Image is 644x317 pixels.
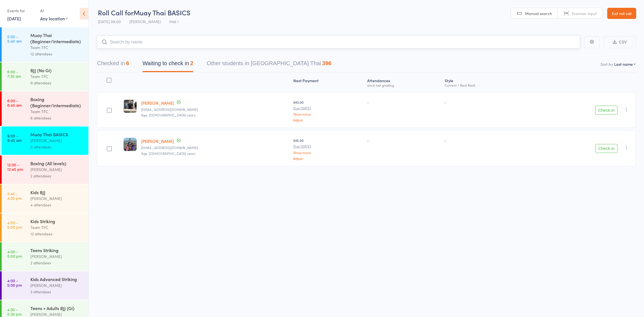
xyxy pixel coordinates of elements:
div: 9 attendees [30,80,84,86]
span: [DATE] 09:00 [98,19,121,24]
div: [PERSON_NAME] [30,253,84,260]
div: Teens Striking [30,247,84,253]
span: Mat 1 [169,19,179,24]
small: Due [DATE] [293,106,363,110]
time: 9:00 - 9:45 am [7,133,22,142]
div: Style [442,75,530,90]
a: [PERSON_NAME] [141,138,174,144]
a: [PERSON_NAME] [141,100,174,106]
div: 4 attendees [30,202,84,208]
button: Check in [595,144,618,153]
time: 5:00 - 5:45 am [7,34,22,43]
time: 4:00 - 5:00 pm [7,278,22,287]
button: CSV [604,36,636,48]
div: Boxing (All levels) [30,160,84,166]
a: 4:00 -5:00 pmTeens Striking[PERSON_NAME]2 attendees [2,242,88,271]
div: 3 attendees [30,289,84,295]
div: 396 [322,60,331,66]
div: $45.00 [293,138,363,160]
time: 3:45 - 4:30 pm [7,191,22,200]
a: Show more [293,151,363,154]
div: 12 attendees [30,51,84,57]
div: $40.00 [293,100,363,122]
time: 4:30 - 5:30 pm [7,307,22,316]
a: 4:00 -5:00 pmKids StrikingTeam TFC12 attendees [2,213,88,242]
a: [DATE] [7,15,21,21]
div: At [40,6,68,15]
a: 5:00 -5:45 amMuay Thai (Beginner/Intermediate)Team TFC12 attendees [2,27,88,62]
a: 6:00 -7:30 amBJJ (No Gi)Team TFC9 attendees [2,62,88,91]
span: [PERSON_NAME] [129,19,161,24]
div: Next Payment [291,75,365,90]
div: 6 [126,60,129,66]
label: Sort by [601,61,613,67]
div: Any location [40,15,68,21]
div: Kids BJJ [30,189,84,195]
div: [PERSON_NAME] [30,195,84,202]
div: Boxing (Beginner/Intermediate) [30,96,84,108]
small: Jakepallen11@gmail.com [141,108,289,111]
div: Team TFC [30,44,84,51]
div: Atten­dances [365,75,442,90]
time: 4:00 - 5:00 pm [7,249,22,258]
div: 12 attendees [30,231,84,237]
span: Age: [DEMOGRAPHIC_DATA] years [141,151,195,156]
small: Due [DATE] [293,144,363,148]
div: - [367,138,440,143]
time: 6:00 - 7:30 am [7,69,21,78]
span: Roll Call for [98,8,134,17]
div: Kids Advanced Striking [30,276,84,282]
div: - [445,138,527,143]
a: Show more [293,112,363,116]
div: 8 attendees [30,144,84,150]
span: Manual search [525,11,552,16]
a: 6:00 -6:45 amBoxing (Beginner/Intermediate)Team TFC6 attendees [2,91,88,126]
div: 2 [190,60,193,66]
div: [PERSON_NAME] [30,137,84,144]
a: 9:00 -9:45 amMuay Thai BASICS[PERSON_NAME]8 attendees [2,126,88,155]
div: Team TFC [30,73,84,80]
input: Search by name [97,36,580,48]
div: Current / Next Rank [445,83,527,87]
div: Events for [7,6,35,15]
img: image1731003114.png [124,138,137,151]
div: [PERSON_NAME] [30,166,84,173]
div: - [445,100,527,104]
img: image1667940958.png [124,100,137,113]
button: Checked in6 [97,57,129,72]
div: - [367,100,440,104]
a: 3:45 -4:30 pmKids BJJ[PERSON_NAME]4 attendees [2,184,88,213]
div: 6 attendees [30,115,84,121]
a: 12:00 -12:45 pmBoxing (All levels)[PERSON_NAME]2 attendees [2,155,88,184]
time: 4:00 - 5:00 pm [7,220,22,229]
span: Age: [DEMOGRAPHIC_DATA] years [141,113,195,117]
div: since last grading [367,83,440,87]
a: Exit roll call [607,8,636,19]
time: 6:00 - 6:45 am [7,98,22,107]
a: Adjust [293,118,363,122]
span: Muay Thai BASICS [134,8,190,17]
div: Team TFC [30,108,84,115]
div: Muay Thai (Beginner/Intermediate) [30,32,84,44]
a: 4:00 -5:00 pmKids Advanced Striking[PERSON_NAME]3 attendees [2,271,88,300]
div: BJJ (No Gi) [30,67,84,73]
div: Kids Striking [30,218,84,224]
div: 2 attendees [30,260,84,266]
button: Waiting to check in2 [142,57,193,72]
button: Check in [595,106,618,114]
span: Scanner input [572,11,597,16]
div: 2 attendees [30,173,84,179]
time: 12:00 - 12:45 pm [7,162,23,171]
div: Last name [614,61,633,67]
div: Team TFC [30,224,84,231]
button: Other students in [GEOGRAPHIC_DATA] Thai396 [207,57,331,72]
div: Muay Thai BASICS [30,131,84,137]
div: [PERSON_NAME] [30,282,84,289]
a: Adjust [293,157,363,160]
div: Teens + Adults BJJ (Gi) [30,305,84,311]
small: n.mathison824@gmail.com [141,146,289,150]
